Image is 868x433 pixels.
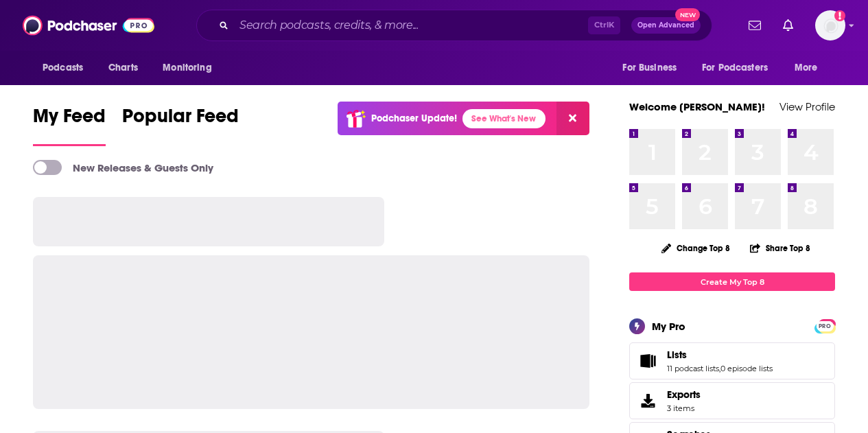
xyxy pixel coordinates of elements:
svg: Add a profile image [834,10,845,21]
a: New Releases & Guests Only [33,160,213,175]
button: Show profile menu [815,10,845,40]
a: PRO [817,320,833,331]
a: See What's New [462,109,546,128]
span: For Business [622,58,677,78]
button: open menu [785,55,835,81]
span: Charts [108,58,138,78]
a: Popular Feed [122,104,239,146]
span: , [719,364,720,373]
span: Ctrl K [588,16,620,34]
span: Lists [667,349,687,361]
button: Share Top 8 [749,235,811,261]
button: open menu [693,55,788,81]
button: open menu [153,55,229,81]
a: Show notifications dropdown [743,14,766,37]
button: open menu [613,55,694,81]
span: New [675,8,700,21]
button: open menu [33,55,101,81]
a: My Feed [33,104,106,146]
span: Exports [634,391,661,410]
span: More [795,58,818,78]
span: Monitoring [163,58,211,78]
span: Logged in as rarjune [815,10,845,40]
a: Lists [634,351,661,371]
a: Show notifications dropdown [777,14,799,37]
div: Search podcasts, credits, & more... [196,10,712,41]
span: Open Advanced [637,22,694,29]
button: Open AdvancedNew [631,17,701,34]
span: Popular Feed [122,104,239,136]
span: Lists [629,342,835,379]
a: Exports [629,382,835,419]
a: 0 episode lists [720,364,773,373]
div: My Pro [652,320,685,333]
span: Podcasts [43,58,83,78]
span: For Podcasters [702,58,768,78]
a: Welcome [PERSON_NAME]! [629,100,765,113]
a: Create My Top 8 [629,272,835,291]
span: PRO [817,321,833,331]
span: My Feed [33,104,106,136]
span: Exports [667,388,701,401]
a: 11 podcast lists [667,364,719,373]
img: Podchaser - Follow, Share and Rate Podcasts [23,12,154,38]
input: Search podcasts, credits, & more... [234,14,588,36]
a: Lists [667,349,773,361]
a: View Profile [779,100,835,113]
p: Podchaser Update! [371,113,457,124]
span: 3 items [667,403,701,413]
a: Charts [99,55,146,81]
button: Change Top 8 [653,239,738,257]
img: User Profile [815,10,845,40]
